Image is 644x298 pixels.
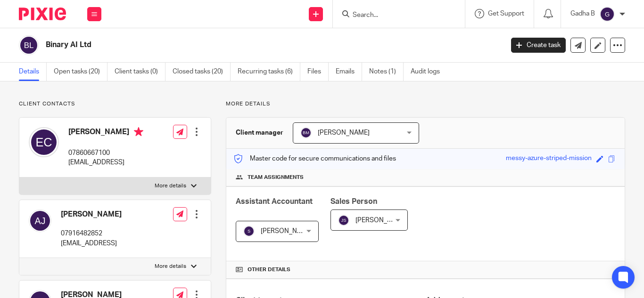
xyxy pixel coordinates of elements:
[233,154,396,163] p: Master code for secure communications and files
[155,182,186,190] p: More details
[54,63,107,81] a: Open tasks (20)
[68,148,143,158] p: 07860667100
[19,8,66,20] img: Pixie
[338,215,349,226] img: svg%3E
[238,63,300,81] a: Recurring tasks (6)
[173,63,231,81] a: Closed tasks (20)
[600,7,615,22] img: svg%3E
[352,11,437,20] input: Search
[29,127,59,157] img: svg%3E
[330,198,377,205] span: Sales Person
[336,63,362,81] a: Emails
[411,63,447,81] a: Audit logs
[19,100,211,108] p: Client contacts
[355,217,407,224] span: [PERSON_NAME]
[134,127,143,137] i: Primary
[307,63,329,81] a: Files
[300,127,312,138] img: svg%3E
[248,174,304,181] span: Team assignments
[369,63,404,81] a: Notes (1)
[570,9,595,18] p: Gadha B
[155,263,186,270] p: More details
[248,266,290,274] span: Other details
[261,228,318,234] span: [PERSON_NAME] B
[226,100,625,108] p: More details
[68,158,143,167] p: [EMAIL_ADDRESS]
[243,226,255,237] img: svg%3E
[61,209,122,219] h4: [PERSON_NAME]
[488,10,524,17] span: Get Support
[19,35,39,55] img: svg%3E
[61,239,122,248] p: [EMAIL_ADDRESS]
[68,127,143,139] h4: [PERSON_NAME]
[236,198,313,205] span: Assistant Accountant
[236,128,283,137] h3: Client manager
[115,63,165,81] a: Client tasks (0)
[29,209,51,232] img: svg%3E
[19,63,47,81] a: Details
[318,129,370,136] span: [PERSON_NAME]
[511,38,566,53] a: Create task
[61,229,122,238] p: 07916482852
[506,153,592,164] div: messy-azure-striped-mission
[46,40,407,50] h2: Binary AI Ltd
